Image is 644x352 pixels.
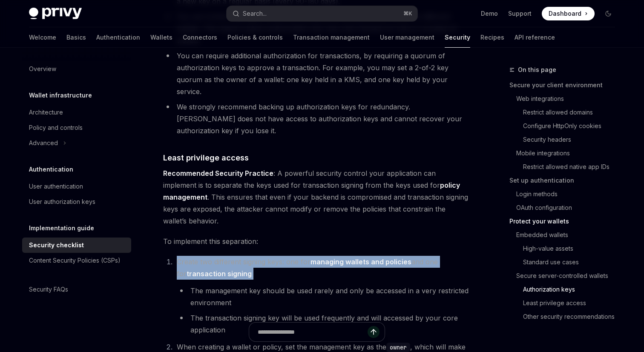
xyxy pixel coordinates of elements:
[243,9,267,19] div: Search...
[29,64,56,74] div: Overview
[523,160,622,174] a: Restrict allowed native app IDs
[163,101,470,137] li: We strongly recommend backing up authorization keys for redundancy. [PERSON_NAME] does not have a...
[177,285,470,309] li: The management key should be used rarely and only be accessed in a very restricted environment
[516,201,622,215] a: OAuth configuration
[163,152,249,163] span: Least privilege access
[163,167,470,227] span: : A powerful security control your application can implement is to separate the keys used for tra...
[601,7,615,20] button: Toggle dark mode
[163,169,273,177] strong: Recommended Security Practice
[523,296,622,310] a: Least privilege access
[516,228,622,242] a: Embedded wallets
[368,326,379,338] button: Send message
[22,105,131,120] a: Architecture
[96,27,140,48] a: Authentication
[150,27,172,48] a: Wallets
[293,27,370,48] a: Transaction management
[516,146,622,160] a: Mobile integrations
[523,106,622,119] a: Restrict allowed domains
[29,138,58,148] div: Advanced
[523,310,622,323] a: Other security recommendations
[403,10,412,17] span: ⌘ K
[163,235,470,247] span: To implement this separation:
[481,9,498,18] a: Demo
[187,269,252,278] strong: transaction signing
[22,179,131,194] a: User authentication
[29,240,84,250] div: Security checklist
[177,312,470,336] li: The transaction signing key will be used frequently and will accessed by your core application
[29,255,121,266] div: Content Security Policies (CSPs)
[516,92,622,106] a: Web integrations
[29,223,94,233] h5: Implementation guide
[177,258,438,278] span: Create two different signing keys: one for and one for
[508,9,532,18] a: Support
[523,255,622,269] a: Standard use cases
[523,119,622,133] a: Configure HttpOnly cookies
[509,78,622,92] a: Secure your client environment
[523,283,622,296] a: Authorization keys
[22,120,131,135] a: Policy and controls
[29,107,63,117] div: Architecture
[542,7,595,20] a: Dashboard
[22,282,131,297] a: Security FAQs
[523,242,622,255] a: High-value assets
[480,27,504,48] a: Recipes
[549,9,581,18] span: Dashboard
[518,65,556,75] span: On this page
[516,269,622,283] a: Secure server-controlled wallets
[22,194,131,209] a: User authorization keys
[29,197,95,207] div: User authorization keys
[445,27,470,48] a: Security
[516,187,622,201] a: Login methods
[227,6,417,21] button: Search...⌘K
[29,90,92,100] h5: Wallet infrastructure
[29,123,83,133] div: Policy and controls
[22,61,131,77] a: Overview
[22,238,131,253] a: Security checklist
[310,258,411,266] strong: managing wallets and policies
[29,27,56,48] a: Welcome
[509,174,622,187] a: Set up authentication
[183,27,217,48] a: Connectors
[509,215,622,228] a: Protect your wallets
[22,253,131,268] a: Content Security Policies (CSPs)
[523,133,622,146] a: Security headers
[515,27,555,48] a: API reference
[29,164,73,175] h5: Authentication
[163,50,470,97] li: You can require additional authorization for transactions, by requiring a quorum of authorization...
[66,27,86,48] a: Basics
[227,27,283,48] a: Policies & controls
[29,8,82,20] img: dark logo
[380,27,434,48] a: User management
[29,284,68,295] div: Security FAQs
[29,181,83,192] div: User authentication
